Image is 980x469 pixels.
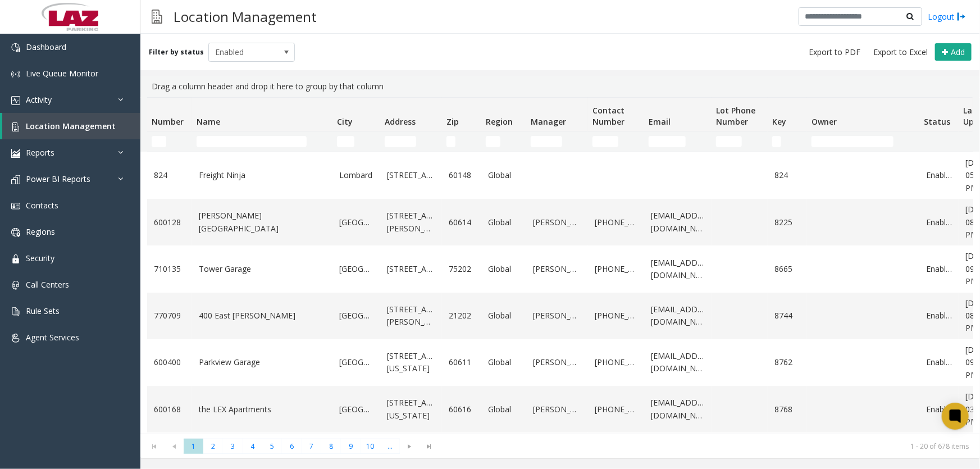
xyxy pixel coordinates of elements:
span: Page 10 [361,439,380,454]
a: [EMAIL_ADDRESS][DOMAIN_NAME] [651,397,705,422]
span: Regions [26,226,55,237]
span: Go to the last page [420,439,439,454]
a: [PHONE_NUMBER] [595,216,637,229]
a: Tower Garage [199,263,326,275]
span: Export to PDF [809,47,860,58]
img: 'icon' [11,254,20,263]
a: [PERSON_NAME] [533,356,581,368]
img: 'icon' [11,334,20,343]
span: Export to Excel [873,47,928,58]
span: Call Centers [26,279,69,290]
span: Page 1 [184,439,203,454]
input: Manager Filter [531,136,562,147]
td: Lot Phone Number Filter [712,131,768,152]
span: Key [772,116,786,127]
span: Contacts [26,200,58,211]
td: Address Filter [380,131,442,152]
a: the LEX Apartments [199,403,326,416]
span: Go to the next page [402,442,417,451]
a: Enabled [926,169,952,181]
a: 60614 [449,216,475,229]
img: 'icon' [11,175,20,184]
a: 60616 [449,403,475,416]
a: [STREET_ADDRESS][PERSON_NAME] [387,303,435,329]
input: Zip Filter [446,136,455,147]
kendo-pager-info: 1 - 20 of 678 items [446,441,969,451]
img: 'icon' [11,43,20,52]
div: Data table [140,97,980,434]
a: Lombard [339,169,373,181]
span: City [337,116,353,127]
label: Filter by status [149,47,204,57]
a: [EMAIL_ADDRESS][DOMAIN_NAME] [651,257,705,282]
a: 75202 [449,263,475,275]
span: Address [385,116,416,127]
a: [STREET_ADDRESS][US_STATE] [387,397,435,422]
img: 'icon' [11,149,20,158]
a: 600168 [154,403,185,416]
a: Enabled [926,216,952,229]
td: Key Filter [768,131,807,152]
a: 8768 [774,403,800,416]
a: [GEOGRAPHIC_DATA] [339,216,373,229]
a: Global [488,169,519,181]
div: Drag a column header and drop it here to group by that column [147,76,973,97]
a: 8225 [774,216,800,229]
span: Rule Sets [26,306,60,316]
span: Go to the next page [400,439,420,454]
input: Contact Number Filter [592,136,618,147]
span: Power BI Reports [26,174,90,184]
a: [PERSON_NAME] [533,216,581,229]
span: Lot Phone Number [716,105,755,127]
a: 60611 [449,356,475,368]
img: pageIcon [152,3,162,30]
a: 600400 [154,356,185,368]
td: Zip Filter [442,131,481,152]
a: Freight Ninja [199,169,326,181]
a: 824 [774,169,800,181]
input: Address Filter [385,136,416,147]
span: Contact Number [592,105,625,127]
span: Zip [446,116,459,127]
a: [PHONE_NUMBER] [595,403,637,416]
img: 'icon' [11,228,20,237]
a: 824 [154,169,185,181]
h3: Location Management [168,3,322,30]
span: Location Management [26,121,116,131]
td: Email Filter [644,131,712,152]
span: Security [26,253,54,263]
a: 600128 [154,216,185,229]
a: [GEOGRAPHIC_DATA] [339,263,373,275]
a: [PERSON_NAME] [533,263,581,275]
a: [PHONE_NUMBER] [595,356,637,368]
span: Page 7 [302,439,321,454]
td: Region Filter [481,131,526,152]
img: 'icon' [11,281,20,290]
a: Enabled [926,309,952,322]
img: 'icon' [11,70,20,79]
a: Global [488,309,519,322]
a: 8665 [774,263,800,275]
span: Live Queue Monitor [26,68,98,79]
span: Page 6 [282,439,302,454]
input: Owner Filter [812,136,894,147]
span: Name [197,116,220,127]
a: [GEOGRAPHIC_DATA] [339,356,373,368]
span: Enabled [209,43,277,61]
a: [STREET_ADDRESS] [387,169,435,181]
span: Region [486,116,513,127]
a: Enabled [926,403,952,416]
a: [GEOGRAPHIC_DATA] [339,309,373,322]
a: [PERSON_NAME] [533,309,581,322]
td: Name Filter [192,131,332,152]
input: City Filter [337,136,354,147]
span: Page 3 [223,439,243,454]
img: 'icon' [11,122,20,131]
a: Global [488,403,519,416]
input: Region Filter [486,136,500,147]
a: [EMAIL_ADDRESS][DOMAIN_NAME] [651,303,705,329]
span: Page 2 [203,439,223,454]
img: 'icon' [11,202,20,211]
a: Enabled [926,263,952,275]
span: Page 8 [321,439,341,454]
